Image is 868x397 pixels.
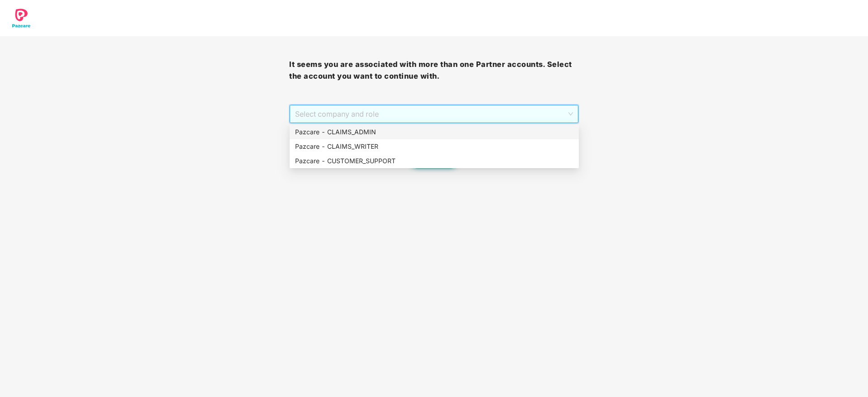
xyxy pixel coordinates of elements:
div: Pazcare - CLAIMS_ADMIN [290,125,579,139]
div: Pazcare - CLAIMS_ADMIN [295,127,573,137]
span: Select company and role [295,105,572,123]
div: Pazcare - CUSTOMER_SUPPORT [295,156,573,166]
h3: It seems you are associated with more than one Partner accounts. Select the account you want to c... [289,59,578,82]
div: Pazcare - CLAIMS_WRITER [295,142,573,151]
div: Pazcare - CLAIMS_WRITER [290,139,579,154]
div: Pazcare - CUSTOMER_SUPPORT [290,154,579,168]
